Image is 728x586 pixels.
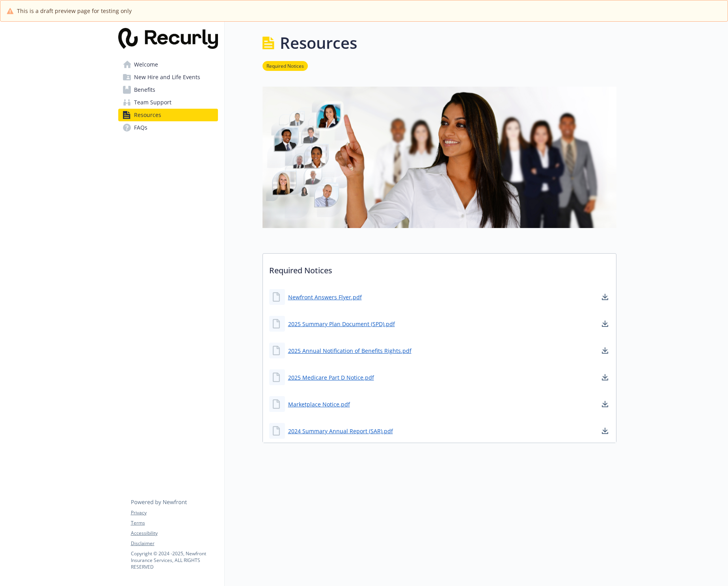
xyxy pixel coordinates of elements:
[131,540,218,547] a: Disclaimer
[288,320,395,328] a: 2025 Summary Plan Document (SPD).pdf
[131,550,218,570] p: Copyright © 2024 - 2025 , Newfront Insurance Services, ALL RIGHTS RESERVED
[134,83,155,96] span: Benefits
[134,96,171,109] span: Team Support
[131,530,218,537] a: Accessibility
[600,346,610,355] a: download document
[118,83,218,96] a: Benefits
[288,400,350,408] a: Marketplace Notice.pdf
[280,31,357,55] h1: Resources
[288,347,411,355] a: 2025 Annual Notification of Benefits Rights.pdf
[17,7,132,15] span: This is a draft preview page for testing only
[288,427,393,435] a: 2024 Summary Annual Report (SAR).pdf
[263,62,308,69] a: Required Notices
[118,96,218,109] a: Team Support
[134,58,158,71] span: Welcome
[600,292,610,302] a: download document
[600,399,610,409] a: download document
[131,509,218,516] a: Privacy
[118,71,218,83] a: New Hire and Life Events
[134,121,147,134] span: FAQs
[118,58,218,71] a: Welcome
[131,519,218,527] a: Terms
[263,254,616,283] p: Required Notices
[600,373,610,382] a: download document
[118,109,218,121] a: Resources
[288,373,374,382] a: 2025 Medicare Part D Notice.pdf
[600,426,610,436] a: download document
[134,71,200,83] span: New Hire and Life Events
[118,121,218,134] a: FAQs
[263,87,616,228] img: resources page banner
[288,293,362,301] a: Newfront Answers Flyer.pdf
[134,109,161,121] span: Resources
[600,319,610,328] a: download document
